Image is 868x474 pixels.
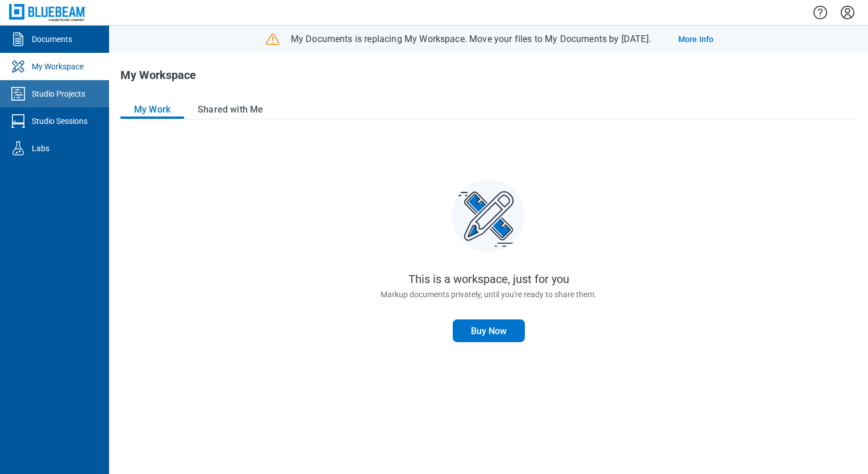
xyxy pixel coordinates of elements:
[120,69,196,87] h1: My Workspace
[9,139,27,157] svg: Labs
[9,4,86,20] img: Bluebeam, Inc.
[32,115,87,127] div: Studio Sessions
[32,34,72,45] div: Documents
[32,61,84,72] div: My Workspace
[184,101,277,119] button: Shared with Me
[9,112,27,130] svg: Studio Sessions
[381,290,596,308] p: Markup documents privately, until you're ready to share them.
[120,101,184,119] button: My Work
[32,143,49,154] div: Labs
[9,30,27,48] svg: Documents
[678,34,713,45] a: More Info
[32,88,85,99] div: Studio Projects
[9,85,27,103] svg: Studio Projects
[453,319,525,342] a: Buy Now
[291,33,651,45] p: My Documents is replacing My Workspace. Move your files to My Documents by [DATE].
[9,57,27,76] svg: My Workspace
[838,3,857,22] button: Settings
[408,273,569,285] p: This is a workspace, just for you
